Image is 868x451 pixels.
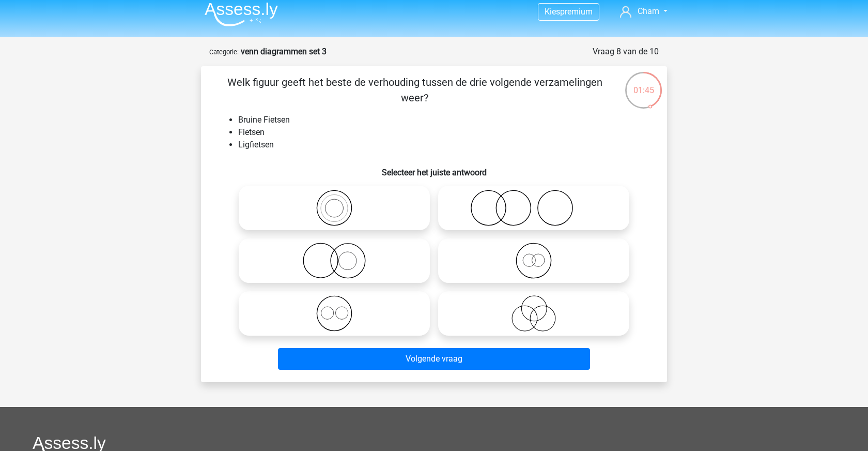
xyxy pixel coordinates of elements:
button: Volgende vraag [278,348,591,370]
li: Ligfietsen [238,139,650,151]
li: Bruine Fietsen [238,114,650,126]
a: Kiespremium [538,5,599,19]
div: Vraag 8 van de 10 [593,46,659,58]
a: Cham [616,5,672,18]
div: 01:45 [624,71,663,97]
h6: Selecteer het juiste antwoord [218,159,650,177]
p: Welk figuur geeft het beste de verhouding tussen de drie volgende verzamelingen weer? [218,74,612,106]
img: Assessly [205,2,278,26]
span: premium [560,7,593,17]
strong: venn diagrammen set 3 [241,47,327,56]
span: Cham [638,6,659,16]
span: Kies [545,7,560,17]
small: Categorie: [209,48,239,56]
li: Fietsen [238,126,650,139]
